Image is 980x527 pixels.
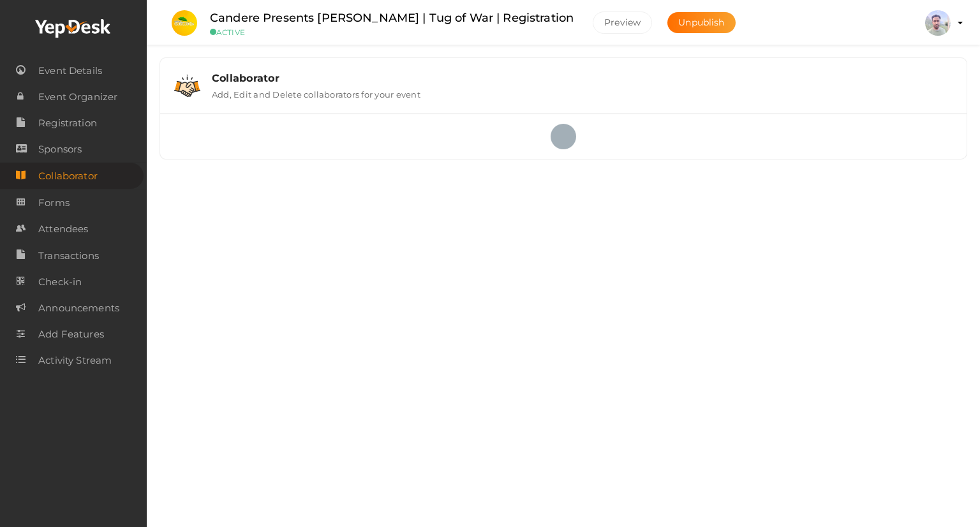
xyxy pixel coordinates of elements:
[38,58,102,84] span: Event Details
[38,269,82,295] span: Check-in
[593,11,652,34] button: Preview
[212,72,953,84] div: Collaborator
[678,17,724,28] span: Unpublish
[667,12,735,33] button: Unpublish
[172,10,197,36] img: 0C2H5NAW_small.jpeg
[925,10,951,36] img: ACg8ocJxTL9uYcnhaNvFZuftGNHJDiiBHTVJlCXhmLL3QY_ku3qgyu-z6A=s100
[210,9,574,27] label: Candere Presents [PERSON_NAME] | Tug of War | Registration
[174,75,200,97] img: handshake.svg
[167,90,960,102] a: Collaborator Add, Edit and Delete collaborators for your event
[38,110,97,136] span: Registration
[38,163,98,189] span: Collaborator
[38,348,112,373] span: Activity Stream
[38,322,104,347] span: Add Features
[210,27,574,37] small: ACTIVE
[38,190,70,216] span: Forms
[38,243,99,269] span: Transactions
[38,295,119,321] span: Announcements
[212,84,420,100] label: Add, Edit and Delete collaborators for your event
[38,216,88,242] span: Attendees
[38,84,117,110] span: Event Organizer
[38,137,82,162] span: Sponsors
